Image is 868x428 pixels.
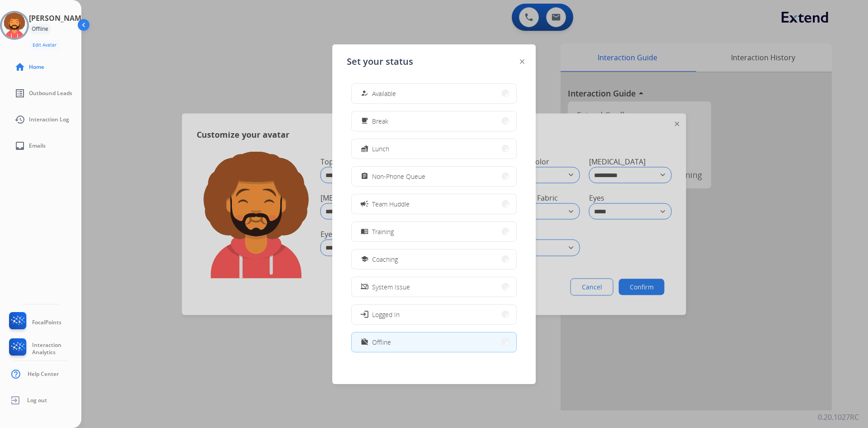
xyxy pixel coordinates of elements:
[360,199,369,208] mat-icon: campaign
[14,140,25,151] mat-icon: inbox
[2,13,27,38] img: avatar
[372,172,425,181] span: Non-Phone Queue
[352,222,516,241] button: Training
[372,199,410,209] span: Team Huddle
[352,84,516,103] button: Available
[352,277,516,297] button: System Issue
[32,341,81,356] span: Interaction Analytics
[352,111,516,131] button: Break
[32,319,61,326] span: FocalPoints
[352,250,516,269] button: Coaching
[29,63,44,71] span: Home
[29,40,60,50] button: Edit Avatar
[7,338,81,359] a: Interaction Analytics
[29,13,88,24] h3: [PERSON_NAME]
[347,55,413,68] span: Set your status
[7,312,61,333] a: FocalPoints
[520,59,524,64] img: close-button
[372,310,400,319] span: Logged In
[361,90,368,97] mat-icon: how_to_reg
[352,332,516,352] button: Offline
[352,305,516,324] button: Logged In
[361,117,368,125] mat-icon: free_breakfast
[29,24,51,34] div: Offline
[352,167,516,186] button: Non-Phone Queue
[372,255,398,264] span: Coaching
[29,142,46,149] span: Emails
[372,282,410,292] span: System Issue
[14,62,25,72] mat-icon: home
[352,139,516,159] button: Lunch
[361,283,368,291] mat-icon: phonelink_off
[818,412,859,423] p: 0.20.1027RC
[361,145,368,153] mat-icon: fastfood
[372,116,388,126] span: Break
[361,255,368,263] mat-icon: school
[14,114,25,125] mat-icon: history
[29,116,69,123] span: Interaction Log
[14,88,25,99] mat-icon: list_alt
[352,194,516,214] button: Team Huddle
[372,89,396,98] span: Available
[360,310,369,319] mat-icon: login
[372,227,394,236] span: Training
[361,338,368,346] mat-icon: work_off
[361,173,368,180] mat-icon: assignment
[372,337,391,347] span: Offline
[361,228,368,236] mat-icon: menu_book
[29,90,72,97] span: Outbound Leads
[372,144,389,154] span: Lunch
[28,370,59,378] span: Help Center
[27,397,47,404] span: Log out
